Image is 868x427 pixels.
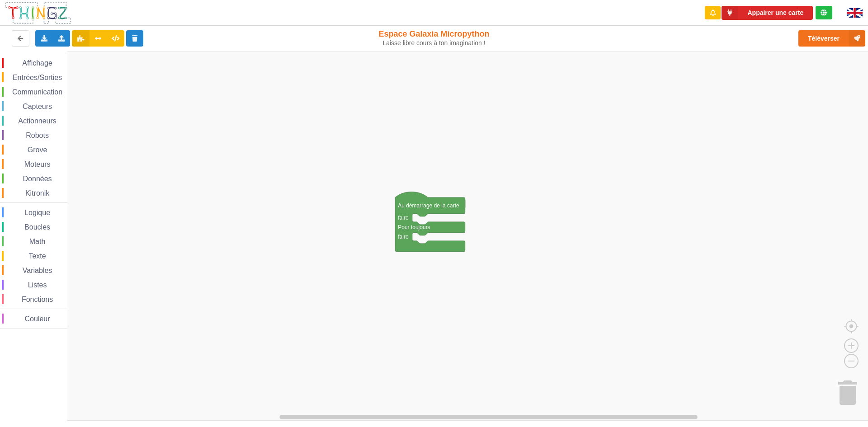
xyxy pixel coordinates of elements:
[11,74,63,81] span: Entrées/Sorties
[722,6,813,20] button: Appairer une carte
[398,202,459,209] text: Au démarrage de la carte
[816,6,832,19] div: Tu es connecté au serveur de création de Thingz
[359,39,510,47] div: Laisse libre cours à ton imagination !
[27,281,48,289] span: Listes
[4,1,72,25] img: thingz_logo.png
[847,8,863,18] img: gb.png
[20,296,54,303] span: Fonctions
[26,146,49,154] span: Grove
[21,267,54,274] span: Variables
[23,160,52,168] span: Moteurs
[798,30,865,47] button: Téléverser
[23,223,52,231] span: Boucles
[21,59,53,67] span: Affichage
[11,88,64,96] span: Communication
[398,215,409,221] text: faire
[398,234,409,240] text: faire
[23,209,52,216] span: Logique
[28,238,47,245] span: Math
[22,175,53,183] span: Données
[27,252,47,260] span: Texte
[24,315,52,323] span: Couleur
[21,103,53,110] span: Capteurs
[398,224,430,230] text: Pour toujours
[17,117,58,125] span: Actionneurs
[24,131,50,139] span: Robots
[24,189,51,197] span: Kitronik
[359,29,510,47] div: Espace Galaxia Micropython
